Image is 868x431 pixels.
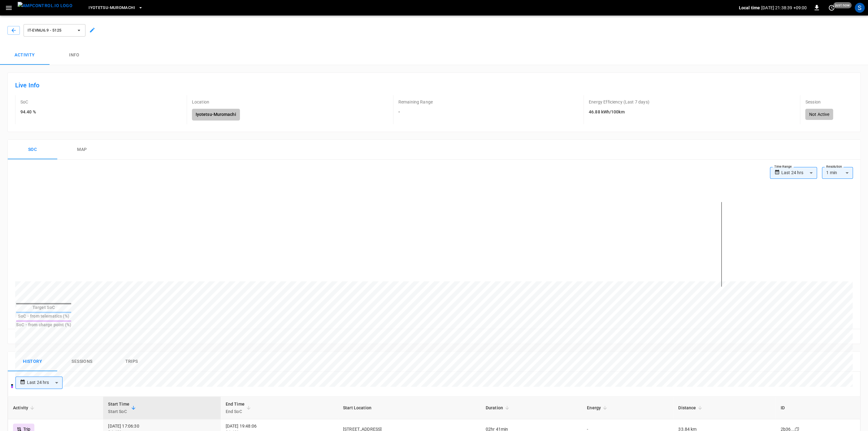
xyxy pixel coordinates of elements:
div: Last 24 hrs [27,377,63,389]
img: ampcontrol.io logo [18,2,72,10]
th: Start Location [338,397,481,419]
h6: 46.88 kWh/100km [589,109,649,116]
button: History [8,352,57,372]
div: profile-icon [855,3,865,13]
h6: Iyotetsu-Muromachi [192,109,240,121]
p: Local time [739,5,760,11]
h6: 94.40 % [20,109,36,116]
button: IT-EVMJ6.9 - 5125 [24,24,85,37]
button: Soc [8,140,57,160]
span: just now [833,2,852,8]
button: Sessions [57,352,107,372]
p: Energy Efficiency (Last 7 days) [589,99,649,105]
span: Start TimeStart SoC [108,400,137,415]
label: Time Range [774,164,792,169]
span: Energy [587,404,609,411]
div: End Time [226,400,245,415]
p: Remaining Range [398,99,433,105]
p: Session [805,99,820,105]
div: Start Time [108,400,129,415]
p: Start SoC [108,408,129,415]
div: 1 min [822,167,853,179]
button: Info [50,45,99,65]
h6: - [398,109,433,116]
span: Duration [486,404,511,411]
p: [DATE] 21:38:39 +09:00 [761,5,807,11]
p: Not Active [809,111,829,117]
button: map [57,140,107,160]
button: Iyotetsu-Muromachi [86,2,145,14]
span: Distance [678,404,704,411]
p: End SoC [226,408,245,415]
p: Location [192,99,209,105]
span: Iyotetsu-Muromachi [89,4,135,11]
span: IT-EVMJ6.9 - 5125 [28,27,73,34]
span: Activity [13,404,36,411]
label: Resolution [826,164,842,169]
button: Trips [107,352,156,372]
div: Last 24 hrs [781,167,817,179]
button: set refresh interval [827,3,836,13]
span: End TimeEnd SoC [226,400,253,415]
h6: Live Info [15,80,853,90]
th: ID [775,397,860,419]
p: SoC [20,99,28,105]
